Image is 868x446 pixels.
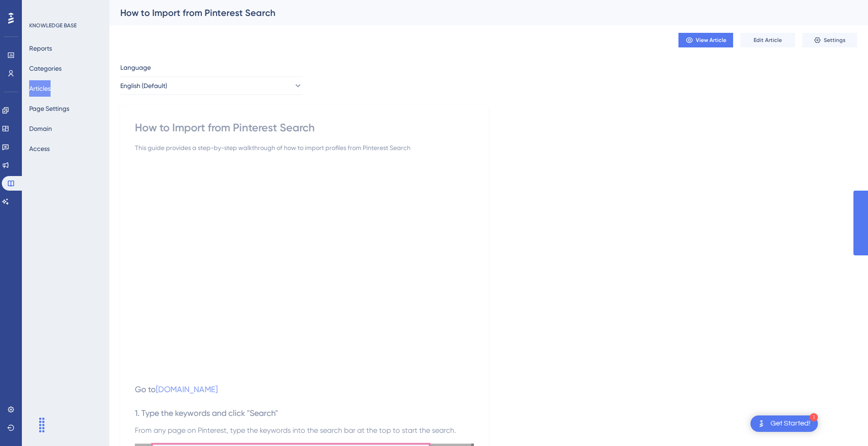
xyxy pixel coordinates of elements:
div: This guide provides a step-by-step walkthrough of how to import profiles from Pinterest Search [135,142,474,153]
div: How to Import from Pinterest Search [120,6,834,19]
button: Page Settings [29,100,69,117]
span: English (Default) [120,80,167,91]
span: View Article [696,36,726,44]
iframe: How to Import from Pinterest Search [135,161,474,378]
span: Settings [824,36,846,44]
div: Get Started! [770,419,811,429]
button: Articles [29,80,51,97]
button: Categories [29,60,62,77]
button: Domain [29,120,52,137]
iframe: UserGuiding AI Assistant Launcher [830,410,857,437]
span: Edit Article [754,36,782,44]
button: Edit Article [740,33,795,47]
span: Language [120,62,151,73]
img: launcher-image-alternative-text [756,418,767,429]
div: Drag [35,411,49,439]
div: Open Get Started! checklist, remaining modules: 1 [750,415,818,432]
span: 1. Type the keywords and click "Search" [135,408,278,418]
button: Settings [802,33,857,47]
span: From any page on Pinterest, type the keywords into the search bar at the top to start the search. [135,426,456,435]
div: KNOWLEDGE BASE [29,22,77,29]
span: Go to [135,384,156,394]
button: View Article [678,33,733,47]
button: Reports [29,40,52,57]
button: Access [29,140,50,157]
div: How to Import from Pinterest Search [135,120,474,135]
button: English (Default) [120,77,303,95]
div: 1 [810,413,818,421]
a: [DOMAIN_NAME] [156,384,218,394]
